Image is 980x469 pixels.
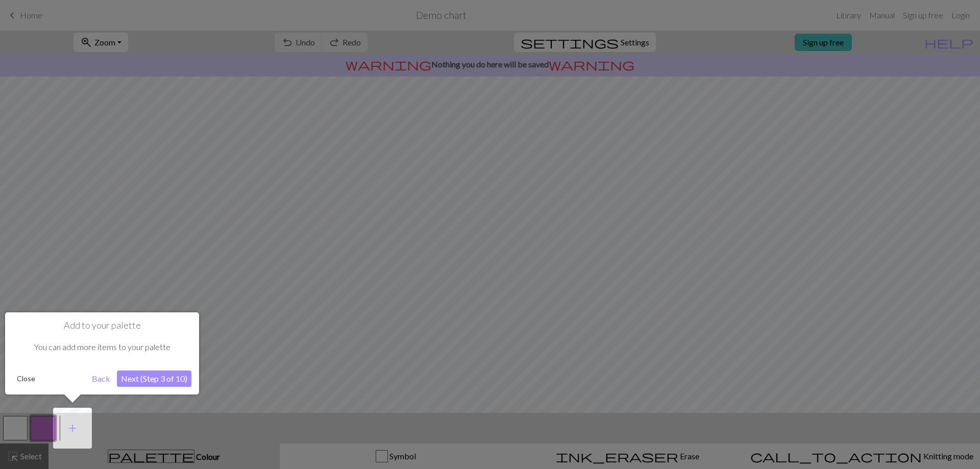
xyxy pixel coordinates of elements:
button: Close [13,371,39,386]
div: Add to your palette [5,312,199,394]
div: You can add more items to your palette [13,331,191,363]
button: Next (Step 3 of 10) [117,371,191,387]
h1: Add to your palette [13,320,191,331]
button: Back [88,371,114,387]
